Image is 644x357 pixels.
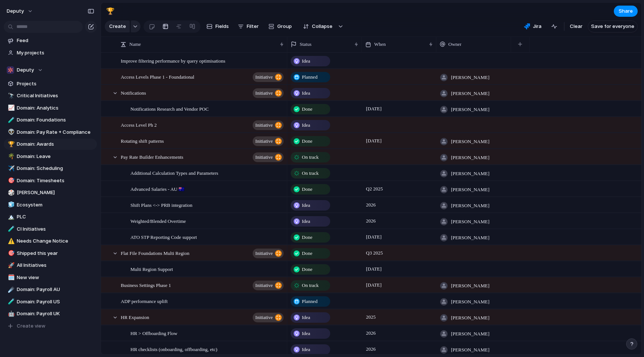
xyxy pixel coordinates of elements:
span: Rotating shift patterns [121,136,164,145]
span: Notifications Research and Vendor POC [130,104,209,113]
div: 🎯 [8,249,13,258]
div: 📈Domain: Analytics [4,102,97,114]
button: 🧊 [7,201,14,209]
button: Collapse [299,20,336,32]
div: 🏆 [8,140,13,149]
span: Projects [17,80,94,88]
span: Ecosystem [17,201,94,209]
button: initiative [253,72,284,82]
span: 2026 [364,345,378,354]
span: initiative [255,136,273,146]
div: 🤖 [8,310,13,318]
a: 🧪Domain: Payroll US [4,296,97,307]
span: Domain: Scheduling [17,165,94,172]
span: [PERSON_NAME] [451,346,489,354]
span: Domain: Payroll UK [17,310,94,317]
span: [DATE] [364,136,383,145]
span: Shipped this year [17,250,94,257]
button: 🌴 [7,153,14,160]
button: initiative [253,249,284,258]
span: Domain: Foundations [17,116,94,124]
div: ✈️Domain: Scheduling [4,163,97,174]
span: Domain: Payroll US [17,298,94,306]
span: Domain: Leave [17,153,94,160]
a: 🏔️PLC [4,211,97,222]
a: 🧊Ecosystem [4,199,97,211]
span: initiative [255,72,273,82]
span: When [374,41,386,48]
div: 🚀 [8,261,13,270]
span: initiative [255,312,273,323]
span: Group [277,23,292,30]
span: initiative [255,152,273,162]
span: initiative [255,120,273,130]
a: 🎯Domain: Timesheets [4,175,97,186]
button: deputy [3,5,37,17]
span: Save for everyone [591,23,634,30]
button: Filter [235,20,262,32]
span: Create view [17,322,45,330]
a: Projects [4,78,97,89]
button: Clear [567,20,585,32]
span: [PERSON_NAME] [451,218,489,225]
span: Domain: Pay Rate + Compliance [17,129,94,136]
span: Idea [302,330,310,337]
div: 🧪 [8,116,13,124]
span: Idea [302,202,310,209]
button: 🤖 [7,310,14,317]
button: initiative [253,152,284,162]
span: Access Level Ph 2 [121,120,157,129]
span: Idea [302,218,310,225]
button: Jira [521,21,544,32]
a: 🚀All Initiatives [4,260,97,271]
span: [PERSON_NAME] [451,202,489,209]
div: 🗓️ [8,273,13,282]
a: 👽Domain: Pay Rate + Compliance [4,127,97,138]
button: 🚀 [7,262,14,269]
button: Create view [4,320,97,332]
div: 🎯 [8,176,13,185]
button: 👽 [7,129,14,136]
span: initiative [255,280,273,291]
div: 🏆 [106,6,114,16]
a: ⚠️Needs Change Notice [4,236,97,247]
span: New view [17,274,94,281]
span: Planned [302,298,318,305]
span: Multi Region Support [130,265,173,273]
span: Improve filtering performance by query optimisations [121,56,225,65]
button: 🎯 [7,250,14,257]
span: CI Initiatives [17,225,94,233]
button: 🏆 [104,5,116,17]
span: Done [302,266,312,273]
a: Feed [4,35,97,46]
div: 🧪Domain: Foundations [4,114,97,126]
span: Flat File Foundations Multi Region [121,249,189,257]
button: ⚠️ [7,237,14,245]
span: 2025 [364,313,378,322]
span: Jira [533,23,542,30]
span: [PERSON_NAME] [451,282,489,290]
button: Save for everyone [588,20,638,32]
span: Create [109,23,126,30]
button: Create [105,20,130,32]
button: 🗓️ [7,274,14,281]
div: 🧪 [8,225,13,233]
div: 🎲[PERSON_NAME] [4,187,97,198]
button: Fields [203,20,232,32]
span: Access Levels Phase 1 - Foundational [121,72,194,81]
span: ADP performance uplift [121,297,168,305]
span: [PERSON_NAME] [451,330,489,338]
span: 2026 [364,200,378,209]
span: [PERSON_NAME] [451,74,489,81]
div: ⚠️ [8,237,13,246]
a: My projects [4,47,97,59]
span: [PERSON_NAME] [451,106,489,113]
span: Planned [302,73,318,81]
span: Done [302,250,312,257]
span: [DATE] [364,233,383,241]
a: 🎯Shipped this year [4,248,97,259]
